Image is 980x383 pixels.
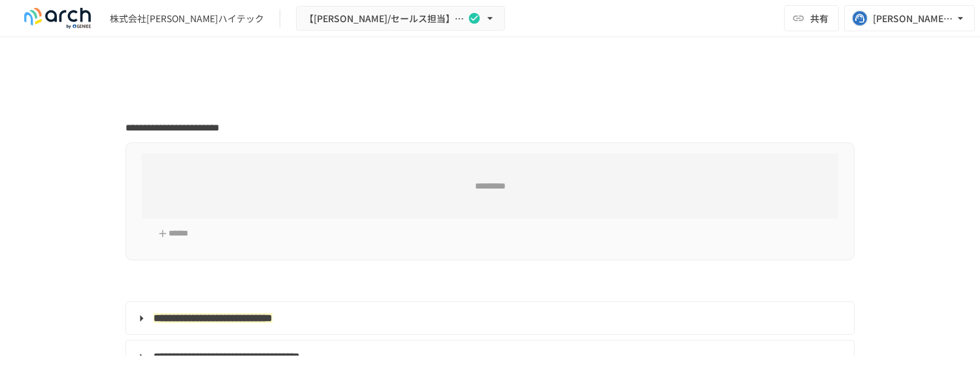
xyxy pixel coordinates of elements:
[16,8,99,29] img: logo-default@2x-9cf2c760.svg
[810,11,828,25] span: 共有
[844,5,975,31] button: [PERSON_NAME][EMAIL_ADDRESS][DOMAIN_NAME]
[110,12,264,25] div: 株式会社[PERSON_NAME]ハイテック
[304,10,465,27] span: 【[PERSON_NAME]/セールス担当】株式会社[PERSON_NAME]ハイテック様_初期設定サポート
[296,6,505,31] button: 【[PERSON_NAME]/セールス担当】株式会社[PERSON_NAME]ハイテック様_初期設定サポート
[784,5,839,31] button: 共有
[873,10,954,27] div: [PERSON_NAME][EMAIL_ADDRESS][DOMAIN_NAME]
